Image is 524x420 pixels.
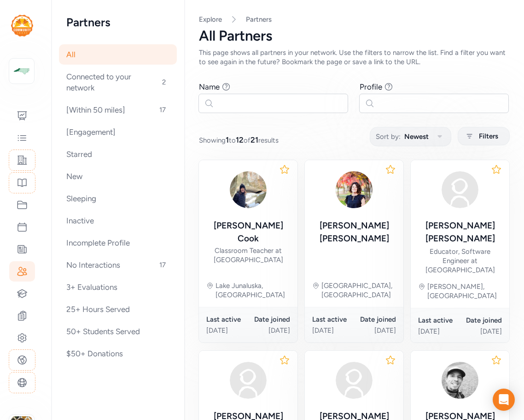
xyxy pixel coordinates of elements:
div: [DATE] [312,326,354,335]
div: Open Intercom Messenger [493,389,515,411]
div: Inactive [59,210,177,231]
div: All Partners [199,28,509,44]
img: logo [11,15,33,36]
div: Date joined [460,316,502,325]
a: Explore [199,15,222,24]
div: All [59,44,177,65]
nav: Breadcrumb [199,15,509,24]
div: Profile [360,81,382,92]
div: Name [199,81,220,92]
img: 0nsQcU7zRjy2feevQjMI [332,168,376,212]
div: [DATE] [206,326,248,335]
img: avatar38fbb18c.svg [438,168,482,212]
div: $50+ Donations [59,343,177,364]
div: No Interactions [59,255,177,275]
div: Date joined [354,315,396,324]
button: Sort by:Newest [370,127,451,146]
span: 17 [156,104,169,115]
div: Incomplete Profile [59,233,177,253]
h2: Partners [66,15,169,30]
div: [DATE] [354,326,396,335]
span: 12 [236,135,244,144]
div: [Within 50 miles] [59,100,177,120]
div: Classroom Teacher at [GEOGRAPHIC_DATA] [206,246,290,264]
span: Sort by: [376,131,401,142]
span: 2 [158,77,169,88]
div: [PERSON_NAME] Cook [206,219,290,245]
span: Newest [404,131,429,142]
div: Lake Junaluska, [GEOGRAPHIC_DATA] [215,281,290,300]
div: 25+ Hours Served [59,299,177,319]
div: Last active [312,315,354,324]
img: logo [12,61,32,81]
div: [PERSON_NAME] [PERSON_NAME] [418,219,502,245]
a: Partners [246,15,272,24]
div: Educator, Software Engineer at [GEOGRAPHIC_DATA] [418,247,502,275]
div: Sleeping [59,188,177,209]
img: GYJDSOGSDKja5FZ4hWg2 [438,358,482,402]
div: [Engagement] [59,122,177,142]
div: 3+ Evaluations [59,277,177,297]
div: New [59,166,177,186]
div: [PERSON_NAME] [PERSON_NAME] [312,219,396,245]
span: 21 [250,135,258,144]
div: 50+ Students Served [59,321,177,342]
div: [DATE] [248,326,290,335]
span: 1 [226,135,229,144]
span: Filters [479,131,498,142]
span: Showing to of results [199,134,279,145]
img: gNYv6xRBRQ28qFVcounY [226,168,270,212]
div: [DATE] [418,327,460,336]
div: Starred [59,144,177,164]
img: avatar38fbb18c.svg [226,358,270,402]
div: [GEOGRAPHIC_DATA], [GEOGRAPHIC_DATA] [321,281,396,300]
div: Date joined [248,315,290,324]
div: This page shows all partners in your network. Use the filters to narrow the list. Find a filter y... [199,48,509,66]
div: [DATE] [460,327,502,336]
div: Last active [206,315,248,324]
div: [PERSON_NAME], [GEOGRAPHIC_DATA] [427,282,502,300]
div: Connected to your network [59,66,177,98]
img: avatar38fbb18c.svg [332,358,376,402]
span: 17 [156,259,169,270]
div: Last active [418,316,460,325]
